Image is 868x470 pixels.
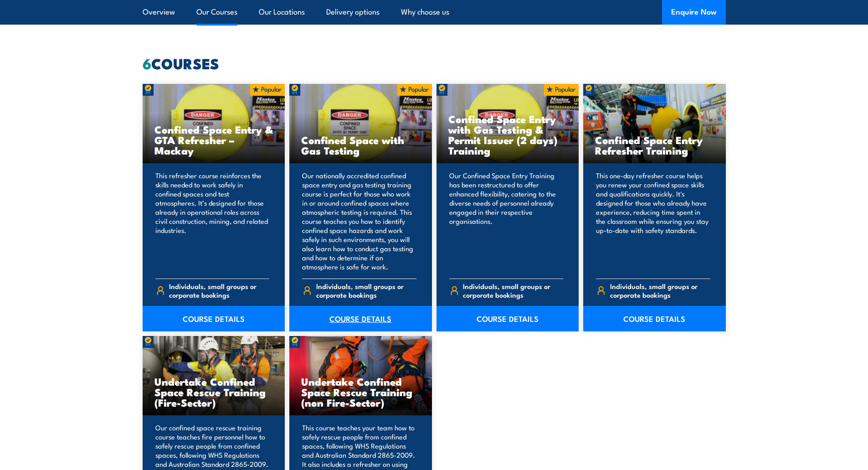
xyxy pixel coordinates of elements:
[449,171,564,271] p: Our Confined Space Entry Training has been restructured to offer enhanced flexibility, catering t...
[595,134,714,155] h3: Confined Space Entry Refresher Training
[583,306,726,331] a: COURSE DETAILS
[316,282,416,299] span: Individuals, small groups or corporate bookings
[610,282,710,299] span: Individuals, small groups or corporate bookings
[143,306,285,331] a: COURSE DETAILS
[169,282,269,299] span: Individuals, small groups or corporate bookings
[154,376,273,408] h3: Undertake Confined Space Rescue Training (Fire-Sector)
[437,306,579,331] a: COURSE DETAILS
[289,306,432,331] a: COURSE DETAILS
[596,171,710,271] p: This one-day refresher course helps you renew your confined space skills and qualifications quick...
[155,171,270,271] p: This refresher course reinforces the skills needed to work safely in confined spaces and test atm...
[301,134,420,155] h3: Confined Space with Gas Testing
[143,57,726,69] h2: COURSES
[154,124,273,155] h3: Confined Space Entry & GTA Refresher – Mackay
[143,52,151,74] strong: 6
[301,376,420,408] h3: Undertake Confined Space Rescue Training (non Fire-Sector)
[448,114,567,155] h3: Confined Space Entry with Gas Testing & Permit Issuer (2 days) Training
[463,282,563,299] span: Individuals, small groups or corporate bookings
[302,171,416,271] p: Our nationally accredited confined space entry and gas testing training course is perfect for tho...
